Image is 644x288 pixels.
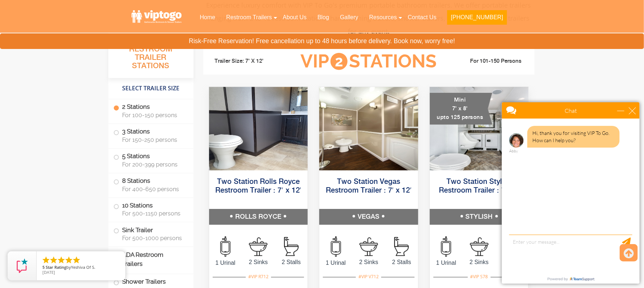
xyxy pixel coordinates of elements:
[108,82,194,95] h4: Select Trailer Size
[331,236,341,257] img: an icon of urinal
[312,9,335,25] a: Blog
[221,9,277,25] a: Restroom Trailers
[439,178,519,194] a: Two Station Stylish Restroom Trailer : 7’x 8′
[430,87,529,170] img: A mini restroom trailer with two separate stations and separate doors for males and females
[122,112,185,119] span: For 100-150 persons
[430,93,493,125] div: Mini 7' x 8' upto 125 persons
[113,198,188,221] label: 10 Stations
[441,236,451,257] img: an icon of urinal
[448,57,529,66] li: For 101-150 Persons
[122,186,185,193] span: For 400-650 persons
[364,9,402,25] a: Resources
[319,209,418,225] h5: VEGAS
[470,238,489,256] img: an icon of sink
[194,9,221,25] a: Home
[356,272,381,281] div: #VIP V712
[57,256,66,264] li: 
[15,259,29,273] img: Review Rating
[442,9,512,29] a: [PHONE_NUMBER]
[496,258,529,267] span: 2 Stalls
[122,136,185,143] span: For 150-250 persons
[215,178,301,194] a: Two Station Rolls Royce Restroom Trailer : 7′ x 12′
[335,9,364,25] a: Gallery
[352,258,385,267] span: 2 Sinks
[209,209,308,225] h5: ROLLS ROYCE
[42,256,50,264] li: 
[394,237,409,256] img: an icon of stall
[209,87,308,170] img: Side view of two station restroom trailer with separate doors for males and females
[113,149,188,171] label: 5 Stations
[113,124,188,147] label: 3 Stations
[209,259,242,267] span: 1 Urinal
[220,236,230,257] img: an icon of urinal
[468,272,491,281] div: #VIP S78
[49,256,58,264] li: 
[246,272,271,281] div: #VIP R712
[319,259,352,267] span: 1 Urinal
[385,258,418,267] span: 2 Stalls
[447,10,507,25] button: [PHONE_NUMBER]
[319,87,418,170] img: Side view of two station restroom trailer with separate doors for males and females
[46,264,66,270] span: Star Rating
[289,52,448,71] h3: VIP Stations
[113,247,188,272] label: ADA Restroom Trailers
[360,238,378,256] img: an icon of sink
[113,173,188,196] label: 8 Stations
[42,264,45,270] span: 5
[108,34,194,78] h3: All Portable Restroom Trailer Stations
[42,265,120,270] span: by
[208,50,290,72] li: Trailer Size: 7' X 12'
[284,237,299,256] img: an icon of stall
[71,264,95,270] span: Yeshiva Of S.
[65,256,73,264] li: 
[277,9,312,25] a: About Us
[275,258,308,267] span: 2 Stalls
[463,258,496,267] span: 2 Sinks
[430,209,529,225] h5: STYLISH
[113,222,188,245] label: Sink Trailer
[122,235,185,242] span: For 500-1000 persons
[498,98,644,288] iframe: Live Chat Box
[113,99,188,122] label: 2 Stations
[331,53,348,70] span: 2
[122,210,185,217] span: For 500-1150 persons
[122,161,185,168] span: For 200-399 persons
[402,9,442,25] a: Contact Us
[326,178,412,194] a: Two Station Vegas Restroom Trailer : 7′ x 12′
[430,259,463,267] span: 1 Urinal
[242,258,275,267] span: 2 Sinks
[249,238,267,256] img: an icon of sink
[42,270,55,275] span: [DATE]
[72,256,81,264] li: 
